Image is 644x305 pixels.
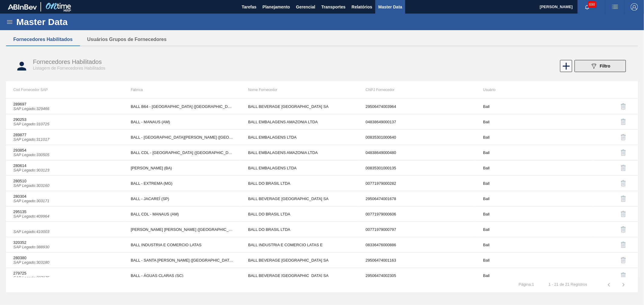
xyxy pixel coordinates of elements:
[6,253,123,268] td: 280380
[601,268,631,283] div: Desabilitar Fornecedor
[13,152,50,157] i: SAP Legado : 330505
[601,207,631,221] div: Desabilitar Fornecedor
[241,130,358,145] td: BALL EMBALAGENS LTDA
[358,81,476,99] th: CNPJ Fornecedor
[13,260,50,265] i: SAP Legado : 303180
[601,115,631,129] div: Desabilitar Fornecedor
[123,237,241,253] td: BALL INDUSTRIA E COMERCIO LATAS
[620,226,627,233] img: delete-icon
[123,114,241,130] td: BALL - MANAUS (AM)
[6,99,123,114] td: 289697
[123,222,241,237] td: [PERSON_NAME] [PERSON_NAME] ([GEOGRAPHIC_DATA])
[358,99,476,114] td: 29506474003964
[378,3,402,11] span: Master Data
[13,245,50,249] i: SAP Legado : 388930
[8,4,37,10] img: TNhmsLtSVTkK8tSr43FrP2fwEKptu5GPRR3wAAAABJRU5ErkJggg==
[476,253,593,268] td: Ball
[476,130,593,145] td: Ball
[616,191,631,206] button: delete-icon
[123,206,241,222] td: BALL CDL - MANAUS (AM)
[476,176,593,191] td: Ball
[616,237,631,252] button: delete-icon
[241,176,358,191] td: BALL DO BRASIL LTDA
[476,237,593,253] td: Ball
[476,114,593,130] td: Ball
[262,3,290,11] span: Planejamento
[241,145,358,160] td: BALL EMBALAGENS AMAZONIA LTDA
[241,237,358,253] td: BALL INDUSTRIA E COMERCIO LATAS E
[575,60,626,72] button: Filtro
[6,160,123,176] td: 280614
[6,130,123,145] td: 289877
[601,253,631,267] div: Desabilitar Fornecedor
[13,214,50,219] i: SAP Legado : 409964
[620,149,627,156] img: delete-icon
[123,160,241,176] td: [PERSON_NAME] (BA)
[351,3,372,11] span: Relatórios
[321,3,345,11] span: Transportes
[601,161,631,175] div: Desabilitar Fornecedor
[601,145,631,160] div: Desabilitar Fornecedor
[13,275,50,280] i: SAP Legado : 327175
[620,164,627,171] img: delete-icon
[601,222,631,237] div: Desabilitar Fornecedor
[6,206,123,222] td: 295135
[123,130,241,145] td: BALL - [GEOGRAPHIC_DATA][PERSON_NAME] ([GEOGRAPHIC_DATA])
[358,176,476,191] td: 00771979000282
[6,191,123,206] td: 280304
[6,237,123,253] td: 320352
[616,130,631,144] button: delete-icon
[80,33,174,46] button: Usuários Grupos de Fornecedores
[241,81,358,99] th: Nome Fornecedor
[476,206,593,222] td: Ball
[123,268,241,283] td: BALL - ÁGUAS CLARAS (SC)
[620,210,627,218] img: delete-icon
[358,191,476,206] td: 29506474001678
[241,268,358,283] td: BALL BEVERAGE [GEOGRAPHIC_DATA] SA
[241,114,358,130] td: BALL EMBALAGENS AMAZONIA LTDA
[358,160,476,176] td: 00835301000135
[601,191,631,206] div: Desabilitar Fornecedor
[123,191,241,206] td: BALL - JACAREÍ (SP)
[296,3,316,11] span: Gerencial
[620,118,627,125] img: delete-icon
[241,99,358,114] td: BALL BEVERAGE [GEOGRAPHIC_DATA] SA
[601,130,631,144] div: Desabilitar Fornecedor
[6,33,80,46] button: Fornecedores Habilitados
[123,145,241,160] td: BALL CDL - [GEOGRAPHIC_DATA] ([GEOGRAPHIC_DATA])
[476,222,593,237] td: Ball
[33,58,102,65] span: Fornecedores Habilitados
[241,160,358,176] td: BALL EMBALAGENS LTDA
[620,195,627,202] img: delete-icon
[13,183,50,188] i: SAP Legado : 303160
[476,99,593,114] td: Ball
[358,114,476,130] td: 04838649000137
[358,253,476,268] td: 29506474001163
[616,176,631,190] button: delete-icon
[588,1,596,8] span: 698
[572,60,629,72] div: Filtrar Fornecedor
[241,191,358,206] td: BALL BEVERAGE [GEOGRAPHIC_DATA] SA
[6,268,123,283] td: 279725
[541,277,594,287] td: 1 - 21 de 21 Registros
[631,3,638,11] img: Logout
[616,207,631,221] button: delete-icon
[241,206,358,222] td: BALL DO BRASIL LTDA
[616,115,631,129] button: delete-icon
[33,66,105,71] span: Listagem de Fornecedores Habilitados
[601,176,631,190] div: Desabilitar Fornecedor
[616,145,631,160] button: delete-icon
[241,253,358,268] td: BALL BEVERAGE [GEOGRAPHIC_DATA] SA
[123,253,241,268] td: BALL - SANTA [PERSON_NAME] ([GEOGRAPHIC_DATA])
[358,237,476,253] td: 08336476000886
[620,241,627,248] img: delete-icon
[13,229,50,234] i: SAP Legado : 410003
[616,268,631,283] button: delete-icon
[476,268,593,283] td: Ball
[620,272,627,279] img: delete-icon
[13,106,50,111] i: SAP Legado : 329466
[620,134,627,141] img: delete-icon
[358,222,476,237] td: 00771979000797
[123,176,241,191] td: BALL - EXTREMA (MG)
[476,191,593,206] td: Ball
